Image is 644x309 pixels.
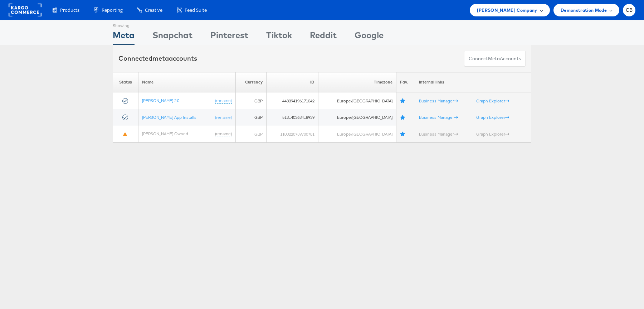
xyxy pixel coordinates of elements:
td: GBP [235,92,267,109]
div: Pinterest [210,29,248,45]
button: ConnectmetaAccounts [464,51,526,67]
th: ID [267,72,318,92]
div: Meta [113,29,135,45]
a: Graph Explorer [476,98,509,103]
td: GBP [235,109,267,126]
span: [PERSON_NAME] Company [477,6,537,14]
td: Europe/[GEOGRAPHIC_DATA] [318,92,396,109]
div: Reddit [310,29,337,45]
div: Tiktok [266,29,292,45]
th: Timezone [318,72,396,92]
th: Status [113,72,138,92]
td: 513140363418939 [267,109,318,126]
a: Graph Explorer [476,131,509,137]
td: 1103220759700781 [267,126,318,142]
a: Graph Explorer [476,115,509,120]
th: Currency [235,72,267,92]
a: Business Manager [419,115,458,120]
a: (rename) [215,98,232,104]
a: (rename) [215,115,232,121]
span: Feed Suite [185,7,207,14]
td: Europe/[GEOGRAPHIC_DATA] [318,109,396,126]
div: Showing [113,20,135,29]
a: (rename) [215,131,232,137]
a: Business Manager [419,131,458,137]
td: 443394196171042 [267,92,318,109]
span: meta [488,55,500,62]
td: Europe/[GEOGRAPHIC_DATA] [318,126,396,142]
a: [PERSON_NAME] Owned [142,131,188,136]
a: Business Manager [419,98,458,103]
th: Name [138,72,235,92]
span: Demonstration Mode [561,6,607,14]
span: Reporting [102,7,123,14]
a: [PERSON_NAME] App Installs [142,115,196,120]
span: Products [60,7,79,14]
a: [PERSON_NAME] 2.0 [142,98,179,103]
div: Google [355,29,384,45]
div: Snapchat [152,29,192,45]
td: GBP [235,126,267,142]
span: CB [626,8,633,12]
span: Creative [145,7,162,14]
div: Connected accounts [118,54,197,63]
span: meta [152,54,169,62]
